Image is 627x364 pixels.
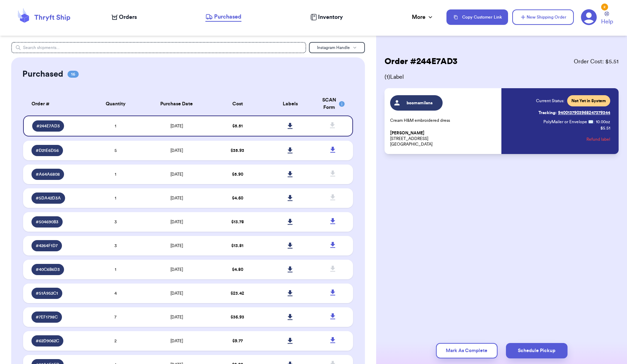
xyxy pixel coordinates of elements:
[36,267,60,272] span: # 40C6B6D3
[170,124,183,128] span: [DATE]
[170,244,183,248] span: [DATE]
[231,220,244,224] span: $ 13.78
[170,267,183,272] span: [DATE]
[115,172,116,176] span: 1
[114,339,117,343] span: 2
[601,12,613,26] a: Help
[114,315,117,319] span: 7
[506,343,568,358] button: Schedule Pickup
[11,42,306,53] input: Search shipments...
[119,13,137,21] span: Orders
[114,220,117,224] span: 3
[89,92,142,115] th: Quantity
[211,92,264,115] th: Cost
[318,13,343,21] span: Inventory
[538,107,610,118] a: Tracking:9400137903968247379344
[536,98,564,104] span: Current Status:
[36,338,59,344] span: # 62D9062C
[601,3,608,10] div: 2
[385,73,619,81] span: ( 1 ) Label
[232,267,243,272] span: $ 4.80
[586,132,610,147] button: Refund label
[170,172,183,176] span: [DATE]
[321,97,345,111] div: SCAN Form
[36,171,60,177] span: # A64A6808
[36,148,59,153] span: # D21E6D56
[385,56,457,67] h2: Order # 244E7AD3
[170,339,183,343] span: [DATE]
[231,148,244,153] span: $ 35.93
[23,92,89,115] th: Order #
[232,172,243,176] span: $ 5.90
[170,315,183,319] span: [DATE]
[574,57,619,66] span: Order Cost: $ 5.51
[436,343,498,358] button: Mark As Complete
[170,196,183,200] span: [DATE]
[170,291,183,295] span: [DATE]
[205,13,241,22] a: Purchased
[596,119,610,125] span: 10.00 oz
[114,148,117,153] span: 5
[114,291,117,295] span: 4
[403,100,436,106] span: boomamilana
[36,195,61,201] span: # 5DA42D3A
[214,13,241,21] span: Purchased
[36,243,58,248] span: # 4264F1D7
[512,9,574,25] button: New Shipping Order
[593,119,594,125] span: :
[36,219,58,225] span: # 504690B3
[231,244,244,248] span: $ 13.81
[264,92,317,115] th: Labels
[231,291,244,295] span: $ 23.42
[170,220,183,224] span: [DATE]
[390,118,497,123] p: Cream H&M embroidered dress
[114,244,117,248] span: 3
[317,45,350,50] span: Instagram Handle
[446,9,508,25] button: Copy Customer Link
[571,98,606,104] span: Not Yet in System
[36,314,58,320] span: # 7EF1798C
[390,130,497,147] p: [STREET_ADDRESS] [GEOGRAPHIC_DATA]
[232,196,243,200] span: $ 4.60
[600,125,610,131] p: $ 5.51
[581,9,597,25] a: 2
[412,13,434,21] div: More
[115,267,116,272] span: 1
[231,315,244,319] span: $ 36.93
[112,13,137,21] a: Orders
[170,148,183,153] span: [DATE]
[232,124,243,128] span: $ 5.51
[142,92,211,115] th: Purchase Date
[232,339,243,343] span: $ 9.77
[68,71,79,78] span: 16
[309,42,365,53] button: Instagram Handle
[115,124,116,128] span: 1
[36,123,60,129] span: # 244E7AD3
[538,110,557,115] span: Tracking:
[310,13,343,21] a: Inventory
[390,131,424,136] span: [PERSON_NAME]
[22,69,63,80] h2: Purchased
[115,196,116,200] span: 1
[601,17,613,26] span: Help
[543,120,593,124] span: PolyMailer or Envelope ✉️
[36,290,58,296] span: # 51A952C1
